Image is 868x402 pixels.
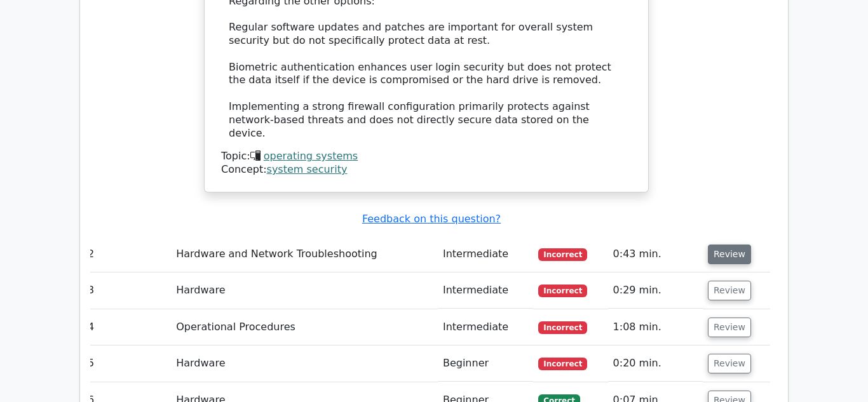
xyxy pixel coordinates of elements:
[708,318,751,337] button: Review
[221,150,632,163] div: Topic:
[83,272,171,309] td: 3
[221,163,632,177] div: Concept:
[438,345,534,382] td: Beginner
[608,272,703,309] td: 0:29 min.
[608,345,703,382] td: 0:20 min.
[608,236,703,272] td: 0:43 min.
[538,248,587,261] span: Incorrect
[438,272,534,309] td: Intermediate
[171,272,438,309] td: Hardware
[83,236,171,272] td: 2
[708,281,751,300] button: Review
[708,245,751,264] button: Review
[362,213,501,225] a: Feedback on this question?
[83,345,171,382] td: 5
[538,358,587,370] span: Incorrect
[171,345,438,382] td: Hardware
[438,236,534,272] td: Intermediate
[267,163,348,175] a: system security
[538,285,587,297] span: Incorrect
[438,309,534,345] td: Intermediate
[608,309,703,345] td: 1:08 min.
[264,150,358,162] a: operating systems
[171,309,438,345] td: Operational Procedures
[538,321,587,334] span: Incorrect
[708,354,751,373] button: Review
[83,309,171,345] td: 4
[171,236,438,272] td: Hardware and Network Troubleshooting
